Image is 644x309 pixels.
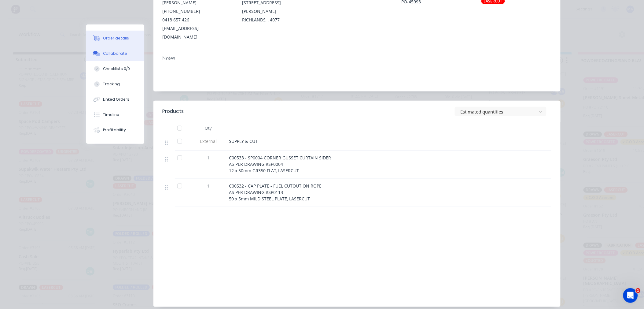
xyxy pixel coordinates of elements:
[636,288,641,293] span: 1
[163,24,233,41] div: [EMAIL_ADDRESS][DOMAIN_NAME]
[86,122,144,138] button: Profitability
[86,61,144,76] button: Checklists 0/0
[229,138,258,144] span: SUPPLY & CUT
[103,35,129,41] div: Order details
[229,183,322,202] span: C00532 - CAP PLATE - FUEL CUTOUT ON ROPE AS PER DRAWING #SP0113 50 x 5mm MILD STEEL PLATE, LASERCUT
[86,31,144,46] button: Order details
[103,66,130,72] div: Checklists 0/0
[163,7,233,16] div: [PHONE_NUMBER]
[86,46,144,61] button: Collaborate
[163,55,551,61] div: Notes
[103,51,127,56] div: Collaborate
[623,288,638,303] iframe: Intercom live chat
[163,108,184,115] div: Products
[207,183,210,189] span: 1
[103,112,119,117] div: Timeline
[86,76,144,92] button: Tracking
[242,16,312,24] div: RICHLANDS, , 4077
[103,97,129,102] div: Linked Orders
[190,122,227,134] div: Qty
[163,16,233,24] div: 0418 657 426
[229,155,331,173] span: C00533 - SP0004 CORNER GUSSET CURTAIN SIDER AS PER DRAWING #SP0004 12 x 50mm GR350 FLAT, LASERCUT
[86,92,144,107] button: Linked Orders
[193,138,224,144] span: External
[86,107,144,122] button: Timeline
[103,127,126,133] div: Profitability
[207,154,210,161] span: 1
[103,81,120,87] div: Tracking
